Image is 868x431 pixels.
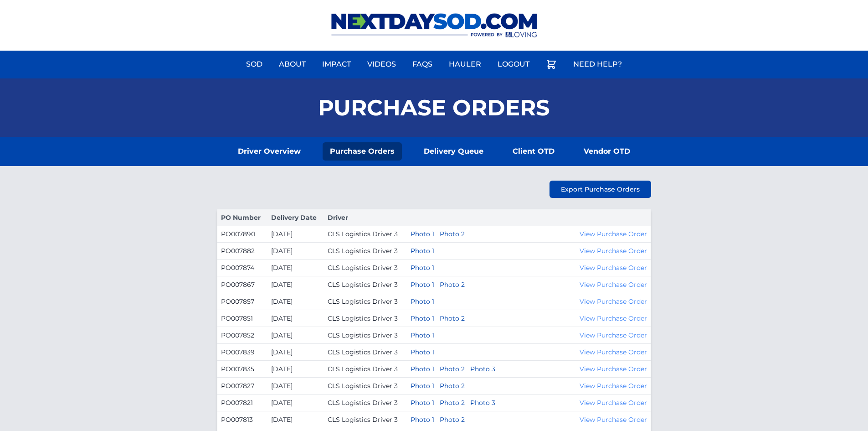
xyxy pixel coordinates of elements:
td: [DATE] [267,243,324,260]
td: [DATE] [267,378,324,395]
td: CLS Logistics Driver 3 [324,344,407,361]
a: Sod [241,53,268,75]
td: CLS Logistics Driver 3 [324,361,407,378]
button: Photo 2 [440,398,465,407]
a: View Purchase Order [580,264,647,272]
button: Photo 1 [411,263,434,272]
td: CLS Logistics Driver 3 [324,411,407,428]
td: CLS Logistics Driver 3 [324,276,407,293]
a: PO007851 [221,314,253,322]
a: PO007835 [221,365,254,373]
td: [DATE] [267,327,324,344]
a: View Purchase Order [580,297,647,306]
th: PO Number [217,209,268,226]
td: [DATE] [267,293,324,310]
h1: Purchase Orders [318,97,550,119]
td: CLS Logistics Driver 3 [324,395,407,411]
button: Photo 1 [411,297,434,306]
button: Photo 1 [411,348,434,357]
button: Photo 2 [440,381,465,390]
td: [DATE] [267,344,324,361]
a: Videos [362,53,401,75]
td: [DATE] [267,361,324,378]
th: Driver [324,209,407,226]
a: PO007890 [221,230,255,238]
button: Photo 1 [411,246,434,255]
a: Impact [317,53,356,75]
a: PO007867 [221,280,255,289]
a: PO007813 [221,415,253,424]
a: View Purchase Order [580,415,647,424]
a: Delivery Queue [416,142,491,161]
td: CLS Logistics Driver 3 [324,293,407,310]
a: Need Help? [568,53,627,75]
button: Photo 1 [411,398,434,407]
td: CLS Logistics Driver 3 [324,260,407,276]
td: CLS Logistics Driver 3 [324,243,407,260]
a: View Purchase Order [580,247,647,255]
th: Delivery Date [267,209,324,226]
button: Photo 1 [411,415,434,424]
a: Purchase Orders [323,142,402,161]
a: View Purchase Order [580,365,647,373]
a: PO007874 [221,264,254,272]
a: View Purchase Order [580,382,647,390]
a: PO007839 [221,348,255,356]
a: Vendor OTD [576,142,637,161]
button: Photo 3 [470,398,495,407]
button: Photo 2 [440,314,465,323]
a: View Purchase Order [580,314,647,322]
td: CLS Logistics Driver 3 [324,327,407,344]
button: Photo 1 [411,280,434,289]
td: CLS Logistics Driver 3 [324,310,407,327]
td: CLS Logistics Driver 3 [324,378,407,395]
button: Photo 2 [440,229,465,239]
button: Photo 2 [440,415,465,424]
td: [DATE] [267,226,324,243]
td: [DATE] [267,260,324,276]
td: [DATE] [267,276,324,293]
td: [DATE] [267,411,324,428]
a: PO007821 [221,399,253,407]
a: Logout [492,53,535,75]
a: PO007857 [221,297,254,306]
a: View Purchase Order [580,331,647,339]
a: Export Purchase Orders [550,181,651,198]
td: CLS Logistics Driver 3 [324,226,407,243]
button: Photo 2 [440,364,465,374]
button: Photo 3 [470,364,495,374]
td: [DATE] [267,395,324,411]
a: Hauler [443,53,487,75]
a: Driver Overview [231,142,308,161]
a: FAQs [407,53,438,75]
button: Photo 1 [411,314,434,323]
a: PO007852 [221,331,254,339]
a: About [273,53,311,75]
td: [DATE] [267,310,324,327]
a: Client OTD [505,142,562,161]
a: View Purchase Order [580,230,647,238]
button: Photo 1 [411,229,434,239]
span: Export Purchase Orders [561,185,640,194]
a: PO007882 [221,247,255,255]
a: PO007827 [221,382,254,390]
a: View Purchase Order [580,280,647,289]
a: View Purchase Order [580,348,647,356]
button: Photo 1 [411,381,434,390]
a: View Purchase Order [580,399,647,407]
button: Photo 2 [440,280,465,289]
button: Photo 1 [411,331,434,340]
button: Photo 1 [411,364,434,374]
